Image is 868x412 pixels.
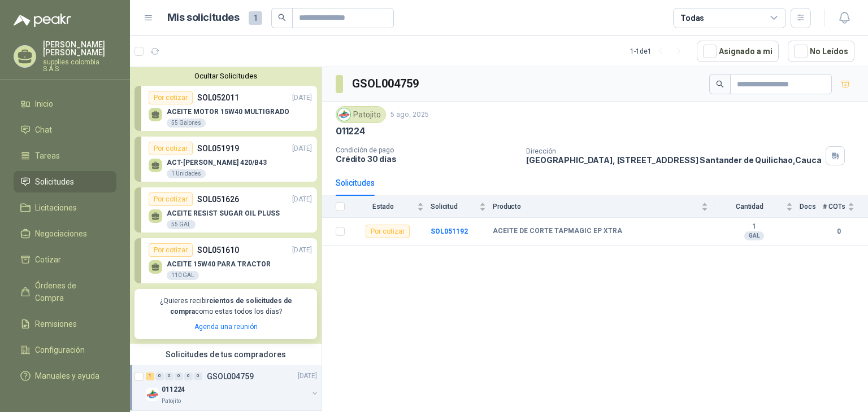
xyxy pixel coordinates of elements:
[716,80,724,88] span: search
[134,86,317,131] a: Por cotizarSOL052011[DATE] ACEITE MOTOR 15W40 MULTIGRADO55 Galones
[715,222,793,231] b: 1
[292,143,312,154] p: [DATE]
[493,203,699,211] span: Producto
[175,372,183,380] div: 0
[278,14,286,21] span: search
[14,249,116,270] a: Cotizar
[194,372,202,380] div: 0
[130,67,322,344] div: Ocultar SolicitudesPor cotizarSOL052011[DATE] ACEITE MOTOR 15W40 MULTIGRADO55 GalonesPor cotizarS...
[35,98,53,110] span: Inicio
[194,323,258,331] a: Agenda una reunión
[526,147,821,155] p: Dirección
[336,154,517,164] p: Crédito 30 días
[697,41,779,62] button: Asignado a mi
[14,365,116,387] a: Manuales y ayuda
[336,125,365,137] p: 011224
[14,223,116,244] a: Negociaciones
[35,318,77,330] span: Remisiones
[14,171,116,192] a: Solicitudes
[146,370,319,406] a: 1 0 0 0 0 0 GSOL004759[DATE] Company Logo011224Patojito
[134,72,317,80] button: Ocultar Solicitudes
[35,344,85,356] span: Configuración
[744,231,764,240] div: GAL
[352,75,420,93] h3: GSOL004759
[43,59,116,72] p: supplies colombia S.A.S
[14,313,116,335] a: Remisiones
[292,245,312,256] p: [DATE]
[35,150,60,162] span: Tareas
[14,145,116,166] a: Tareas
[197,91,239,104] p: SOL052011
[146,372,154,380] div: 1
[35,124,52,136] span: Chat
[14,119,116,141] a: Chat
[167,209,280,217] p: ACEITE RESIST SUGAR OIL PLUSS
[149,142,193,155] div: Por cotizar
[351,196,431,218] th: Estado
[149,192,193,206] div: Por cotizar
[35,201,77,214] span: Licitaciones
[336,177,375,189] div: Solicitudes
[167,159,267,166] p: ACT-[PERSON_NAME] 420/B43
[431,227,468,235] a: SOL051192
[149,91,193,104] div: Por cotizar
[788,41,854,62] button: No Leídos
[351,203,415,211] span: Estado
[493,196,715,218] th: Producto
[14,93,116,115] a: Inicio
[526,155,821,165] p: [GEOGRAPHIC_DATA], [STREET_ADDRESS] Santander de Quilichao , Cauca
[14,275,116,309] a: Órdenes de Compra
[207,372,254,380] p: GSOL004759
[336,106,386,123] div: Patojito
[184,372,193,380] div: 0
[149,243,193,257] div: Por cotizar
[167,10,240,26] h1: Mis solicitudes
[431,203,477,211] span: Solicitud
[715,196,800,218] th: Cantidad
[167,220,196,229] div: 55 GAL
[134,137,317,182] a: Por cotizarSOL051919[DATE] ACT-[PERSON_NAME] 420/B431 Unidades
[292,194,312,205] p: [DATE]
[35,279,106,304] span: Órdenes de Compra
[823,203,845,211] span: # COTs
[336,146,517,154] p: Condición de pago
[249,11,262,25] span: 1
[197,244,239,256] p: SOL051610
[134,187,317,233] a: Por cotizarSOL051626[DATE] ACEITE RESIST SUGAR OIL PLUSS55 GAL
[165,372,173,380] div: 0
[366,225,410,238] div: Por cotizar
[134,238,317,283] a: Por cotizarSOL051610[DATE] ACEITE 15W40 PARA TRACTOR110 GAL
[197,142,239,155] p: SOL051919
[14,14,71,27] img: Logo peakr
[162,397,181,406] p: Patojito
[155,372,164,380] div: 0
[197,193,239,205] p: SOL051626
[298,371,317,382] p: [DATE]
[493,227,622,236] b: ACEITE DE CORTE TAPMAGIC EP XTRA
[800,196,823,218] th: Docs
[823,196,868,218] th: # COTs
[35,176,74,188] span: Solicitudes
[167,169,206,178] div: 1 Unidades
[43,41,116,56] p: [PERSON_NAME] [PERSON_NAME]
[390,109,429,120] p: 5 ago, 2025
[292,93,312,103] p: [DATE]
[167,260,271,268] p: ACEITE 15W40 PARA TRACTOR
[167,108,289,116] p: ACEITE MOTOR 15W40 MULTIGRADO
[715,203,784,211] span: Cantidad
[167,271,199,280] div: 110 GAL
[167,119,206,128] div: 55 Galones
[14,197,116,218] a: Licitaciones
[141,296,310,317] p: ¿Quieres recibir como estas todos los días?
[162,384,185,395] p: 011224
[35,370,99,382] span: Manuales y ayuda
[35,253,61,266] span: Cotizar
[431,196,493,218] th: Solicitud
[338,108,350,121] img: Company Logo
[823,226,854,237] b: 0
[35,227,87,240] span: Negociaciones
[146,388,159,401] img: Company Logo
[130,344,322,365] div: Solicitudes de tus compradores
[14,339,116,361] a: Configuración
